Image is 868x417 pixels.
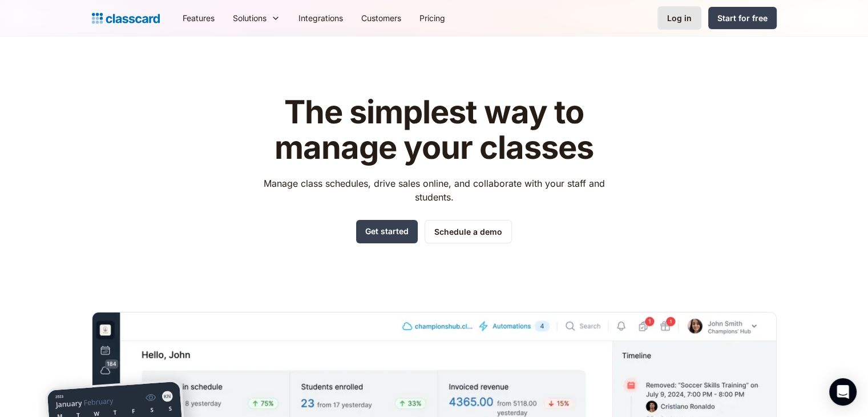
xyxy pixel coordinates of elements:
a: Customers [352,5,410,31]
div: Solutions [224,5,289,31]
div: Open Intercom Messenger [829,378,857,406]
a: Get started [356,220,418,243]
a: Log in [657,6,701,30]
a: Start for free [708,7,777,29]
a: Integrations [289,5,352,31]
h1: The simplest way to manage your classes [253,95,615,165]
div: Log in [667,12,692,24]
a: Schedule a demo [425,220,512,243]
div: Solutions [233,12,267,24]
a: Features [173,5,224,31]
a: home [92,10,160,26]
p: Manage class schedules, drive sales online, and collaborate with your staff and students. [253,177,615,204]
div: Start for free [717,12,768,24]
a: Pricing [410,5,454,31]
